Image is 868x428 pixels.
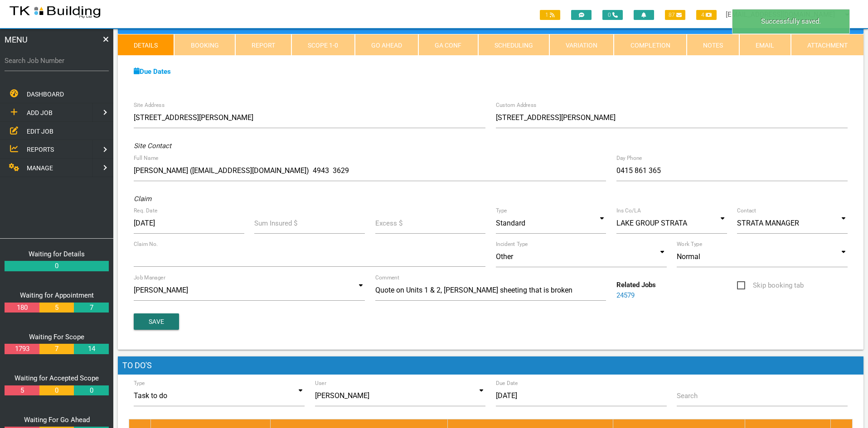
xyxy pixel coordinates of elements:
[375,274,399,282] label: Comment
[27,109,53,116] span: ADD JOB
[74,344,108,354] a: 14
[616,154,642,162] label: Day Phone
[616,281,656,289] b: Related Jobs
[418,34,478,56] a: GA Conf
[134,67,171,76] a: Due Dates
[732,9,850,34] div: Successfully saved.
[478,34,549,56] a: Scheduling
[134,313,179,330] button: Save
[791,34,863,56] a: Attachment
[15,374,99,382] a: Waiting for Accepted Scope
[549,34,614,56] a: Variation
[134,240,158,248] label: Claim No.
[118,34,174,56] a: Details
[134,274,165,282] label: Job Manager
[5,344,39,354] a: 1793
[5,385,39,396] a: 5
[134,379,145,387] label: Type
[27,91,64,98] span: DASHBOARD
[737,207,756,215] label: Contact
[540,10,560,20] span: 1
[24,416,90,424] a: Waiting For Go Ahead
[5,261,109,271] a: 0
[5,34,28,46] span: MENU
[9,5,101,19] img: s3file
[39,344,74,354] a: 7
[665,10,685,20] span: 87
[174,34,235,56] a: Booking
[696,10,717,20] span: 4
[27,164,53,172] span: MANAGE
[355,34,418,56] a: Go Ahead
[687,34,739,56] a: Notes
[496,207,507,215] label: Type
[677,391,698,401] label: Search
[5,303,39,313] a: 180
[74,385,108,396] a: 0
[375,218,402,229] label: Excess $
[134,142,171,150] i: Site Contact
[134,195,151,203] i: Claim
[29,250,85,258] a: Waiting for Details
[616,207,641,215] label: Ins Co/LA
[39,303,74,313] a: 5
[134,154,158,162] label: Full Name
[315,379,326,387] label: User
[254,218,297,229] label: Sum Insured $
[291,34,354,56] a: Scope 1-0
[616,291,635,299] a: 24579
[602,10,623,20] span: 0
[134,207,157,215] label: Req. Date
[496,240,528,248] label: Incident Type
[235,34,291,56] a: Report
[118,356,863,375] h1: To Do's
[27,146,54,153] span: REPORTS
[739,34,790,56] a: Email
[20,291,94,299] a: Waiting for Appointment
[677,240,702,248] label: Work Type
[27,127,53,135] span: EDIT JOB
[74,303,108,313] a: 7
[496,101,537,109] label: Custom Address
[737,280,804,291] span: Skip booking tab
[5,56,109,66] label: Search Job Number
[614,34,686,56] a: Completion
[39,385,74,396] a: 0
[134,101,165,109] label: Site Address
[29,333,84,341] a: Waiting For Scope
[496,379,518,387] label: Due Date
